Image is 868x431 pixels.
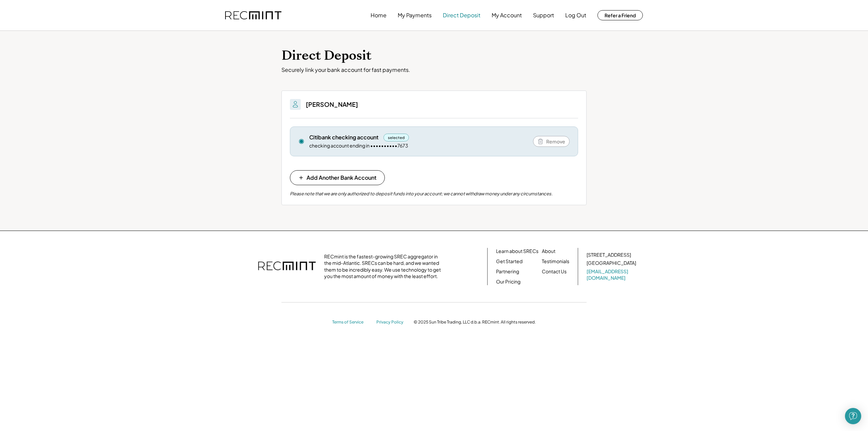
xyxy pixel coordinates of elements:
img: People.svg [291,100,299,109]
span: Remove [546,139,565,144]
button: Direct Deposit [443,8,480,22]
a: About [542,248,555,255]
div: Open Intercom Messenger [845,408,861,424]
button: My Account [492,8,522,22]
a: Terms of Service [332,319,370,325]
button: Remove [533,136,570,147]
div: checking account ending in ••••••••••7673 [309,142,408,149]
a: Get Started [496,258,522,265]
div: selected [383,134,409,141]
a: [EMAIL_ADDRESS][DOMAIN_NAME] [587,268,637,281]
h3: [PERSON_NAME] [306,100,358,108]
a: Contact Us [542,268,567,275]
button: Add Another Bank Account [290,170,385,185]
button: Refer a Friend [597,10,643,20]
button: My Payments [398,8,432,22]
img: recmint-logotype%403x.png [225,11,281,20]
a: Learn about SRECs [496,248,538,255]
a: Privacy Policy [376,319,407,325]
span: Add Another Bank Account [307,175,376,180]
div: [STREET_ADDRESS] [587,252,631,258]
div: RECmint is the fastest-growing SREC aggregator in the mid-Atlantic. SRECs can be hard, and we wan... [324,253,445,280]
button: Home [371,8,387,22]
a: Testimonials [542,258,569,265]
div: [GEOGRAPHIC_DATA] [587,260,636,267]
div: Securely link your bank account for fast payments. [281,66,587,74]
button: Support [533,8,554,22]
button: Log Out [565,8,586,22]
div: Citibank checking account [309,134,378,141]
a: Our Pricing [496,278,520,285]
h1: Direct Deposit [281,48,587,64]
div: © 2025 Sun Tribe Trading, LLC d.b.a. RECmint. All rights reserved. [414,319,536,325]
a: Partnering [496,268,519,275]
div: Please note that we are only authorized to deposit funds into your account; we cannot withdraw mo... [290,191,553,197]
img: recmint-logotype%403x.png [258,255,316,278]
